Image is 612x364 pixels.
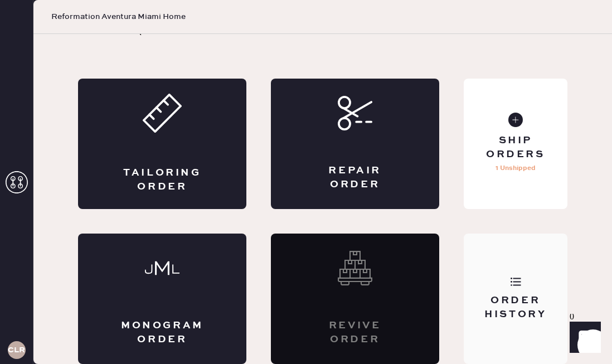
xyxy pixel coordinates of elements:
div: Ship Orders [473,134,559,162]
p: 1 Unshipped [496,162,536,175]
span: Reformation Aventura Miami Home [51,11,186,22]
div: Monogram Order [121,319,203,347]
div: Order History [473,294,559,322]
div: Tailoring Order [123,166,202,194]
div: Interested? Contact us at care@hemster.co [271,234,439,364]
div: Repair Order [315,164,395,192]
div: Revive order [315,319,395,347]
iframe: Front Chat [559,314,607,362]
h3: CLR [8,346,25,354]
